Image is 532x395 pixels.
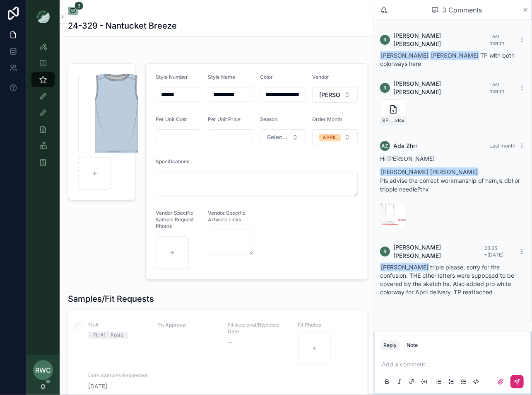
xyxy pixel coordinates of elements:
span: -- [228,338,233,347]
span: Vendor Specific Sample Request Photos [156,210,194,229]
span: [DATE] [88,382,148,390]
span: Last month [489,143,515,149]
div: scrollable content [26,33,60,181]
span: [PERSON_NAME] [319,91,341,99]
button: 3 [68,7,78,17]
span: Vendor [312,74,329,80]
h1: 24-329 - Nantucket Breeze [68,20,177,32]
span: R [383,36,387,43]
span: [PERSON_NAME] [PERSON_NAME] [380,167,479,176]
span: 3 [75,2,83,10]
span: Color [260,74,273,80]
span: Last month [489,81,504,94]
span: Last month [489,33,504,46]
h1: Samples/Fit Requests [68,293,154,305]
span: Per Unit Cost [156,116,187,122]
span: Per Unit Price [208,116,241,122]
span: .xlsx [394,117,404,124]
button: Select Button [312,129,358,145]
button: Note [403,340,421,350]
span: R [383,248,387,255]
span: Vendor Specific Artwork Links [208,210,246,223]
span: 3 Comments [442,5,482,15]
button: Select Button [260,129,306,145]
span: AZ [382,143,389,149]
div: Note [407,342,418,349]
span: Style Name [208,74,235,80]
span: Fit Approval/Rejected Date [228,322,288,335]
span: SP26-TN#TN#24-329_coolmax-[PERSON_NAME]-tank_[DATE] [382,117,394,124]
span: Order Month [312,116,342,122]
button: Select Button [312,87,358,103]
span: [PERSON_NAME] [PERSON_NAME] [393,32,489,48]
p: Hi [PERSON_NAME] [380,154,525,163]
img: App logo [36,10,50,23]
span: Fit # [88,322,148,328]
p: Pls advise the correct workmanship of hem,is dbl or tripple needle?thx [380,176,525,194]
span: [PERSON_NAME] [430,51,479,60]
span: Ada Zhrr [393,142,417,150]
span: Season [260,116,277,122]
div: APRIL [323,134,337,141]
button: Reply [380,340,400,350]
span: Style Number [156,74,188,80]
span: -- [158,332,163,340]
span: triple please, sorry for the confusion. THE other letters were supposed to be covered by the sket... [380,264,514,296]
span: Specifications [156,158,189,165]
span: 23:35 • [DATE] [484,245,503,258]
span: Fit Approval [158,322,218,328]
span: [PERSON_NAME] [PERSON_NAME] [393,243,484,260]
span: Select a Season on MPN Level [267,133,289,141]
span: [PERSON_NAME] [380,263,429,271]
span: RWC [35,365,51,375]
span: [PERSON_NAME] [380,51,429,60]
span: R [383,85,387,91]
span: [PERSON_NAME] [PERSON_NAME] [393,80,489,96]
span: Fit Photos [298,322,358,328]
span: TP with both colorways here [380,52,515,67]
div: Fit #1 - Proto [93,332,123,339]
span: Date Samples Requested [88,372,148,379]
